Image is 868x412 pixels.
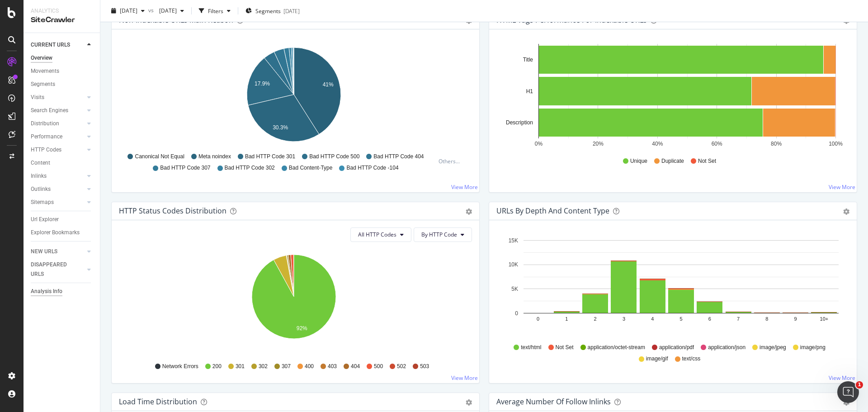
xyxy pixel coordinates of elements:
[496,235,846,340] svg: A chart.
[31,247,85,256] a: NEW URLS
[120,7,137,14] span: 2025 Sep. 22nd
[31,198,54,207] div: Sitemaps
[31,80,94,89] a: Segments
[31,158,94,168] a: Content
[820,316,829,322] text: 10+
[515,310,518,317] text: 0
[800,344,826,351] span: image/png
[31,93,44,102] div: Visits
[397,363,406,370] span: 502
[31,215,94,224] a: Url Explorer
[511,286,518,292] text: 5K
[160,164,210,172] span: Bad HTTP Code 307
[31,80,55,89] div: Segments
[466,399,472,406] div: gear
[242,4,303,18] button: Segments[DATE]
[451,374,478,382] a: View More
[195,4,234,18] button: Filters
[31,106,68,115] div: Search Engines
[273,124,288,131] text: 30.3%
[119,249,469,354] svg: A chart.
[31,15,93,25] div: SiteCrawler
[829,141,843,147] text: 100%
[496,397,611,406] div: Average Number of Follow Inlinks
[843,208,849,215] div: gear
[119,397,197,406] div: Load Time Distribution
[537,316,539,322] text: 0
[439,157,464,165] div: Others...
[556,344,574,351] span: Not Set
[31,215,59,224] div: Url Explorer
[282,363,291,370] span: 307
[31,40,85,50] a: CURRENT URLS
[661,157,684,165] span: Duplicate
[119,206,226,215] div: HTTP Status Codes Distribution
[708,344,745,351] span: application/json
[31,145,85,155] a: HTTP Codes
[594,316,597,322] text: 2
[31,7,93,15] div: Analytics
[156,7,177,14] span: 2025 Aug. 9th
[135,153,184,161] span: Canonical Not Equal
[679,316,682,322] text: 5
[374,363,383,370] span: 500
[328,363,337,370] span: 403
[305,363,314,370] span: 400
[466,208,472,215] div: gear
[31,185,51,194] div: Outlinks
[630,157,647,165] span: Unique
[708,316,711,322] text: 6
[31,260,76,279] div: DISAPPEARED URLS
[496,206,609,215] div: URLs by Depth and Content Type
[323,81,334,88] text: 41%
[208,7,223,14] div: Filters
[652,141,663,147] text: 40%
[236,363,245,370] span: 301
[712,141,722,147] text: 60%
[119,44,469,149] svg: A chart.
[156,4,188,18] button: [DATE]
[31,287,94,296] a: Analysis Info
[565,316,568,322] text: 1
[829,183,855,191] a: View More
[659,344,694,351] span: application/pdf
[148,6,156,14] span: vs
[451,183,478,191] a: View More
[794,316,797,322] text: 9
[829,374,855,382] a: View More
[31,145,61,155] div: HTTP Codes
[420,363,429,370] span: 503
[31,171,85,181] a: Inlinks
[651,316,654,322] text: 4
[698,157,716,165] span: Not Set
[521,344,541,351] span: text/html
[358,231,396,238] span: All HTTP Codes
[593,141,604,147] text: 20%
[108,4,148,18] button: [DATE]
[646,355,668,363] span: image/gif
[346,164,398,172] span: Bad HTTP Code -104
[289,164,333,172] span: Bad Content-Type
[682,355,701,363] span: text/css
[588,344,645,351] span: application/octet-stream
[526,88,533,95] text: H1
[523,57,533,63] text: Title
[31,247,57,256] div: NEW URLS
[771,141,782,147] text: 80%
[856,381,863,388] span: 1
[351,363,360,370] span: 404
[623,316,625,322] text: 3
[496,44,846,149] svg: A chart.
[31,228,80,237] div: Explorer Bookmarks
[759,344,786,351] span: image/jpeg
[31,185,85,194] a: Outlinks
[31,228,94,237] a: Explorer Bookmarks
[31,40,70,50] div: CURRENT URLS
[509,237,518,244] text: 15K
[283,7,300,14] div: [DATE]
[162,363,198,370] span: Network Errors
[414,227,472,242] button: By HTTP Code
